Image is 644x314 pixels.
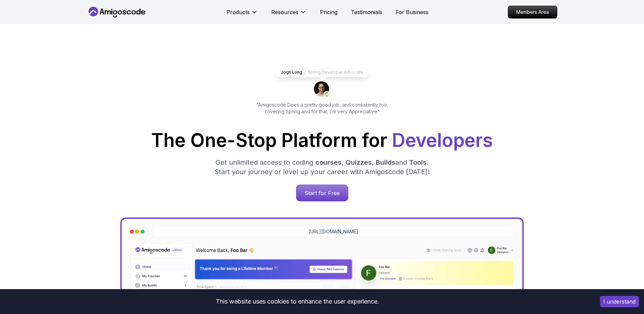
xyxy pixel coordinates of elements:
[314,81,330,97] img: josh long
[320,8,337,16] a: Pricing
[296,185,348,201] p: Start for Free
[296,185,348,201] a: Start for Free
[315,158,341,166] span: courses
[508,6,557,18] p: Members Area
[5,294,590,309] div: This website uses cookies to enhance the user experience.
[227,8,258,22] button: Products
[508,6,557,18] a: Members Area
[92,131,552,150] h1: The One-Stop Platform for
[227,8,250,16] p: Products
[376,158,395,166] span: Builds
[281,70,302,75] p: Jogh Long
[271,8,298,16] p: Resources
[351,8,382,16] a: Testimonials
[309,228,358,235] a: [URL][DOMAIN_NAME]
[392,129,493,151] span: Developers
[271,8,307,22] button: Resources
[409,158,427,166] span: Tools
[308,70,363,75] p: Spring Developer Advocate
[396,8,429,16] a: For Business
[209,158,435,176] p: Get unlimited access to coding , , and . Start your journey or level up your career with Amigosco...
[600,296,639,307] button: Accept cookies
[247,102,397,115] p: "Amigoscode Does a pretty good job, and consistently too, covering Spring and for that, I'm very ...
[346,158,372,166] span: Quizzes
